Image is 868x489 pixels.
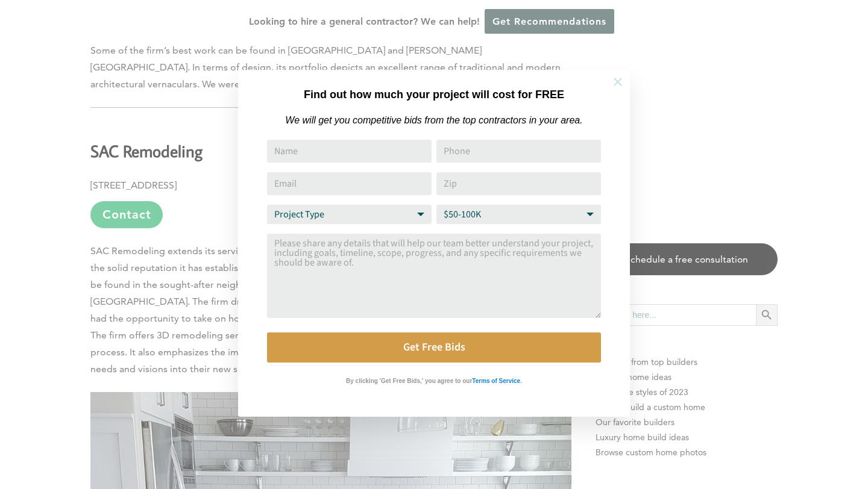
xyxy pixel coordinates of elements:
select: Project Type [267,205,432,224]
input: Zip [436,172,601,195]
strong: Terms of Service [472,378,520,384]
strong: Find out how much your project will cost for FREE [304,89,564,101]
select: Budget Range [436,205,601,224]
input: Name [267,140,432,163]
textarea: Comment or Message [267,234,601,318]
strong: . [520,378,522,384]
strong: By clicking 'Get Free Bids,' you agree to our [346,378,472,384]
input: Email Address [267,172,432,195]
button: Close [597,61,639,103]
a: Terms of Service [472,375,520,385]
input: Phone [436,140,601,163]
button: Get Free Bids [267,332,601,363]
iframe: Drift Widget Chat Controller [637,402,854,475]
em: We will get you competitive bids from the top contractors in your area. [285,115,582,125]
